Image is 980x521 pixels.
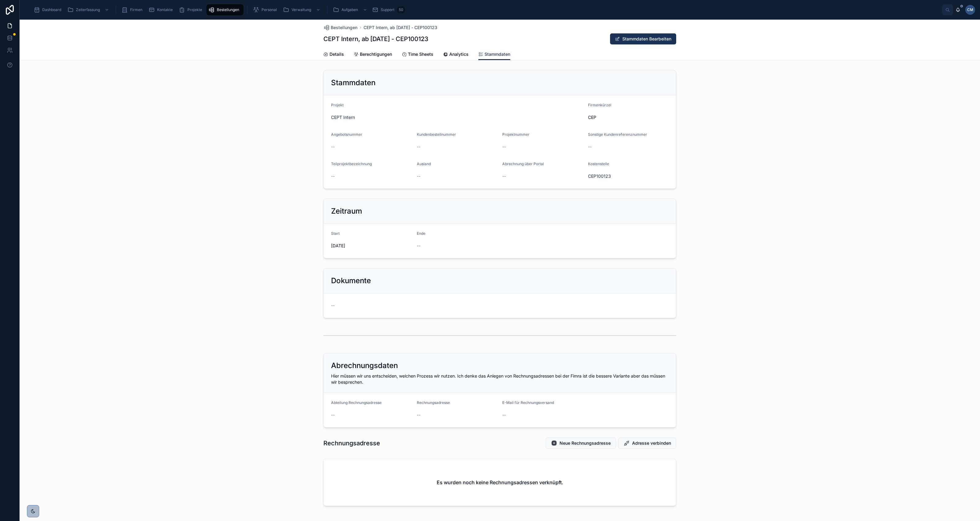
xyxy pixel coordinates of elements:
[66,4,112,15] a: Zeiterfassung
[449,51,469,57] span: Analytics
[331,144,335,150] span: --
[331,4,370,15] a: Aufgaben
[408,51,433,57] span: Time Sheets
[331,132,362,137] span: Angebotsnummer
[331,373,665,385] span: Hier müssen wir uns entscheiden, welchen Prozess wir nutzen. Ich denke das Anlegen von Rechnungsa...
[331,103,344,107] span: Projekt
[331,173,335,179] span: --
[632,440,671,446] span: Adresse verbinden
[331,78,375,88] h2: Stammdaten
[120,4,147,15] a: Firmen
[588,144,592,150] span: --
[251,4,281,15] a: Personal
[397,6,405,13] div: 50
[560,440,611,446] span: Neue Rechnungsadresse
[502,144,506,150] span: --
[217,7,239,12] span: Bestellungen
[381,7,394,12] span: Support
[331,302,335,309] span: --
[484,51,510,57] span: Stammdaten
[29,3,942,17] div: scrollable content
[364,25,437,31] a: CEPT Intern, ab [DATE] - CEP100123
[502,400,554,405] span: E-Mail für Rechnungsversand
[262,7,277,12] span: Personal
[331,412,335,418] span: --
[331,25,357,31] span: Bestellungen
[618,438,676,449] button: Adresse verbinden
[323,439,380,447] h1: Rechnungsadresse
[331,231,340,236] span: Start
[32,4,66,15] a: Dashboard
[187,7,202,12] span: Projekte
[417,144,420,150] span: --
[417,132,456,137] span: Kundenbestellnummer
[588,173,611,179] a: CEP100123
[588,114,669,120] span: CEP
[370,4,407,15] a: Support50
[417,412,420,418] span: --
[323,49,344,61] a: Details
[417,243,420,249] span: --
[360,51,392,57] span: Berechtigungen
[417,400,450,405] span: Rechnungsadresse
[331,361,398,371] h2: Abrechnungsdaten
[417,162,431,166] span: Ausland
[292,7,311,12] span: Verwaltung
[147,4,177,15] a: Kontakte
[323,25,357,31] a: Bestellungen
[588,103,611,107] span: Firmenkürzel
[588,132,647,137] span: Sonstige Kundenreferenznummer
[177,4,206,15] a: Projekte
[502,173,506,179] span: --
[588,162,609,166] span: Kostenstelle
[437,479,563,486] h2: Es wurden noch keine Rechnungsadressen verknüpft.
[502,132,530,137] span: Projektnummer
[417,231,425,236] span: Ende
[331,114,355,120] a: CEPT Intern
[417,173,420,179] span: --
[130,7,142,12] span: Firmen
[331,243,412,249] span: [DATE]
[331,276,371,286] h2: Dokumente
[402,49,433,61] a: Time Sheets
[42,7,61,12] span: Dashboard
[443,49,469,61] a: Analytics
[331,400,382,405] span: Abteilung Rechnungsadresse
[502,412,506,418] span: --
[610,33,676,44] button: Stammdaten Bearbeiten
[281,4,323,15] a: Verwaltung
[330,51,344,57] span: Details
[478,49,510,60] a: Stammdaten
[331,162,372,166] span: Teilprojektbezeichnung
[546,438,616,449] button: Neue Rechnungsadresse
[206,4,243,15] a: Bestellungen
[502,162,544,166] span: Abrechnung über Portal
[157,7,173,12] span: Kontakte
[331,206,362,216] h2: Zeitraum
[76,7,100,12] span: Zeiterfassung
[323,35,428,43] h1: CEPT Intern, ab [DATE] - CEP100123
[354,49,392,61] a: Berechtigungen
[341,7,358,12] span: Aufgaben
[967,7,973,12] span: CM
